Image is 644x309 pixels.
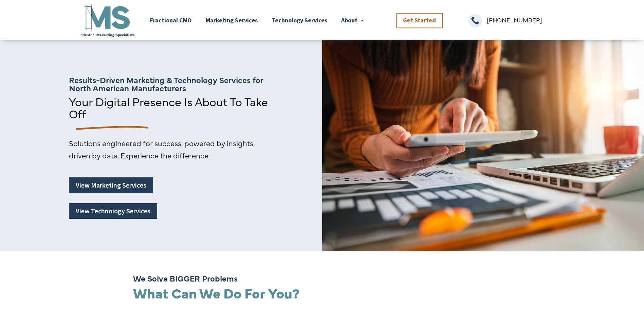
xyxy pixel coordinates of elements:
[69,120,151,137] img: underline
[206,2,258,38] a: Marketing Services
[133,274,503,286] h5: We Solve BIGGER Problems
[69,177,153,193] a: View Marketing Services
[341,2,364,38] a: About
[69,137,275,161] p: Solutions engineered for success, powered by insights, driven by data. Experience the difference.
[468,14,482,27] span: 
[396,13,443,28] a: Get Started
[69,95,278,120] p: Your Digital Presence Is About To Take Off
[69,76,278,95] h5: Results-Driven Marketing & Technology Services for North American Manufacturers
[150,2,192,38] a: Fractional CMO
[487,14,566,26] p: [PHONE_NUMBER]
[133,286,503,303] h2: What Can We Do For You?
[272,2,327,38] a: Technology Services
[69,203,157,219] a: View Technology Services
